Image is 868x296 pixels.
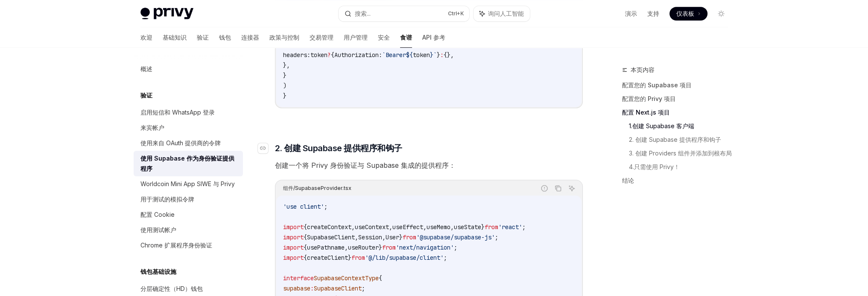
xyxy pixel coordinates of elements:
span: : [310,285,314,292]
span: from [403,233,416,241]
a: 配置 Cookie [134,207,243,222]
span: ) [283,82,286,89]
span: } [379,244,382,251]
span: SupabaseClient [307,233,355,241]
span: from [351,254,365,262]
font: 支持 [647,10,659,17]
font: 概述 [140,65,152,72]
span: SupabaseClient [314,285,362,292]
span: ${ [406,51,413,59]
a: 启用短信和 WhatsApp 登录 [134,105,243,120]
span: useMemo [427,223,450,231]
span: useContext [355,223,389,231]
span: token [413,51,430,59]
font: 配置 Cookie [140,211,175,218]
span: createContext [307,223,351,231]
font: 配置您的 Privy 项目 [622,95,676,102]
font: 用于测试的模拟令牌 [140,195,194,203]
span: 'react' [498,223,522,231]
font: 结论 [622,177,634,184]
font: 使用 Supabase 作为身份验证提供程序 [140,155,234,172]
font: 本页内容 [631,66,655,73]
font: 钱包 [219,34,231,41]
span: { [304,254,307,262]
span: Session [358,233,382,241]
span: {}, [444,51,454,59]
font: 连接器 [241,34,259,41]
a: 来宾帐户 [134,120,243,135]
a: 使用来自 OAuth 提供商的令牌 [134,135,243,151]
a: 使用 Supabase 作为身份验证提供程序 [134,151,243,176]
button: 复制代码块中的内容 [552,183,564,194]
font: Worldcoin Mini App SIWE 与 Privy [140,180,235,187]
span: ` [433,51,437,59]
span: { [304,223,307,231]
font: 仪表板 [676,10,694,17]
span: ; [324,203,327,210]
a: 3. 创建 Providers 组件并添加到根布局 [629,147,735,160]
button: 切换暗模式 [714,7,728,20]
span: ; [454,244,457,251]
span: } [430,51,433,59]
span: interface [283,274,314,282]
span: } [399,233,403,241]
span: token [310,51,327,59]
span: `Bearer [382,51,406,59]
font: 食谱 [400,34,412,41]
a: 2. 创建 Supabase 提供程序和钩子 [629,133,735,147]
span: , [389,223,392,231]
span: import [283,233,304,241]
font: 钱包基础设施 [140,268,176,275]
a: 演示 [625,9,637,18]
span: Authorization: [334,51,382,59]
font: 2. 创建 Supabase 提供程序和钩子 [275,143,402,153]
a: 基础知识 [163,27,187,48]
font: 1.创建 Supabase 客户端 [629,122,694,129]
font: 组件/SupabaseProvider.tsx [283,185,351,191]
span: } [283,92,286,100]
span: , [382,233,386,241]
span: } [283,72,286,79]
a: 食谱 [400,27,412,48]
a: 验证 [197,27,209,48]
span: import [283,254,304,262]
font: 用户管理 [344,34,368,41]
span: , [351,223,355,231]
font: 2. 创建 Supabase 提供程序和钩子 [629,136,721,143]
span: headers: [283,51,310,59]
span: usePathname [307,244,345,251]
span: } [348,254,351,262]
span: { [331,51,334,59]
font: 演示 [625,10,637,17]
a: Chrome 扩展程序身份验证 [134,238,243,253]
font: Ctrl [448,10,457,17]
a: 结论 [622,174,735,187]
a: 1.创建 Supabase 客户端 [629,119,735,133]
font: Chrome 扩展程序身份验证 [140,241,212,249]
span: supabase [283,285,310,292]
font: 基础知识 [163,34,187,41]
font: 欢迎 [140,34,152,41]
span: useRouter [348,244,379,251]
button: 询问人工智能 [473,6,530,21]
span: '@supabase/supabase-js' [416,233,495,241]
font: 配置您的 Supabase 项目 [622,81,692,89]
font: 搜索... [355,10,371,17]
span: ; [495,233,498,241]
span: }, [283,61,290,69]
font: 验证 [197,34,209,41]
a: 欢迎 [140,27,152,48]
font: 使用测试帐户 [140,226,176,233]
a: 用户管理 [344,27,368,48]
span: , [423,223,427,231]
a: 交易管理 [310,27,333,48]
font: 4.只需使用 Privy！ [629,163,680,170]
span: useEffect [392,223,423,231]
font: 启用短信和 WhatsApp 登录 [140,109,215,116]
span: { [304,244,307,251]
span: 'use client' [283,203,324,210]
font: 政策与控制 [269,34,299,41]
a: 连接器 [241,27,259,48]
span: ; [444,254,447,262]
span: } [437,51,440,59]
